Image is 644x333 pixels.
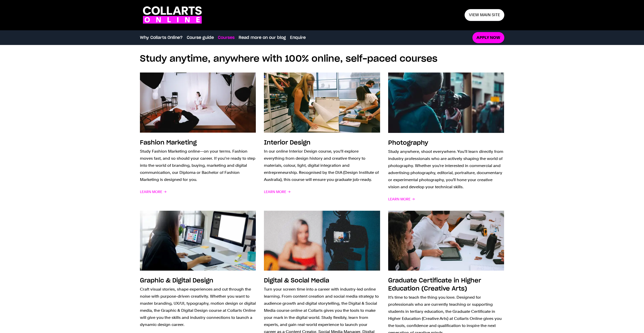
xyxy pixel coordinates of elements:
p: Craft visual stories, shape experiences and cut through the noise with purpose-driven creativity.... [140,286,256,328]
a: Courses [218,35,235,41]
a: Apply now [472,32,504,43]
p: In our online Interior Design course, you’ll explore everything from design history and creative ... [264,148,380,183]
p: Study anywhere, shoot everywhere. You’ll learn directly from industry professionals who are activ... [388,148,504,191]
a: Read more on our blog [239,35,286,41]
span: Learn More [388,196,415,203]
span: Learn More [264,188,291,195]
h3: Digital & Social Media [264,278,329,284]
h3: Graphic & Digital Design [140,278,213,284]
h2: Study anytime, anywhere with 100% online, self-paced courses [140,53,504,64]
a: Interior Design In our online Interior Design course, you’ll explore everything from design histo... [264,73,380,202]
a: Enquire [290,35,306,41]
a: Course guide [187,35,214,41]
a: Why Collarts Online? [140,35,183,41]
a: View main site [465,9,504,21]
a: Fashion Marketing Study Fashion Marketing online—on your terms. Fashion moves fast, and so should... [140,73,256,202]
span: Learn More [140,188,167,195]
h3: Photography [388,140,428,146]
h3: Graduate Certificate in Higher Education (Creative Arts) [388,278,481,292]
a: Photography Study anywhere, shoot everywhere. You’ll learn directly from industry professionals w... [388,73,504,202]
h3: Interior Design [264,140,310,146]
h3: Fashion Marketing [140,140,197,146]
p: Study Fashion Marketing online—on your terms. Fashion moves fast, and so should your career. If y... [140,148,256,183]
